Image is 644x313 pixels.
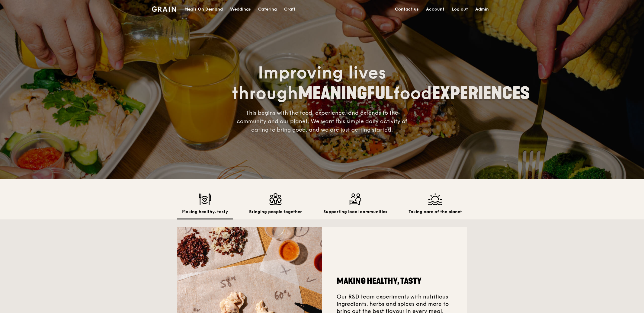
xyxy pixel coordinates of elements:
img: Bringing people together [249,193,302,205]
img: Supporting local communities [323,193,387,205]
a: Catering [255,0,280,18]
h2: Making healthy, tasty [337,276,453,286]
img: Grain [152,6,176,12]
a: Admin [472,0,492,18]
a: Log out [448,0,472,18]
h2: Making healthy, tasty [182,209,228,215]
span: MEANINGFUL [298,83,393,104]
div: Weddings [230,0,251,18]
h2: Taking care of the planet [409,209,462,215]
div: Meals On Demand [184,0,223,18]
a: Account [422,0,448,18]
a: Weddings [226,0,255,18]
span: Improving lives through food [232,63,530,104]
img: Making healthy, tasty [182,193,228,205]
a: Craft [280,0,299,18]
span: EXPERIENCES [432,83,530,104]
h2: Supporting local communities [323,209,387,215]
div: Catering [258,0,277,18]
span: This begins with the food, experience, and extends to the community and our planet. We want this ... [237,110,407,133]
a: Contact us [391,0,422,18]
div: Craft [284,0,296,18]
h2: Bringing people together [249,209,302,215]
img: Taking care of the planet [409,193,462,205]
